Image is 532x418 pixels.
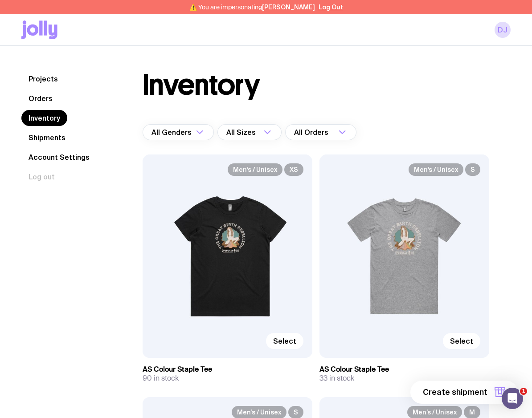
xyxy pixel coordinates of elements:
[228,163,282,176] span: Men’s / Unisex
[319,374,354,383] span: 33 in stock
[143,124,214,140] div: Search for option
[294,124,330,140] span: All Orders
[273,337,296,345] span: Select
[21,71,65,87] a: Projects
[423,387,487,398] span: Create shipment
[502,388,523,409] iframe: Intercom live chat
[151,124,193,140] span: All Genders
[189,4,315,11] span: ⚠️ You are impersonating
[465,163,480,176] span: S
[410,381,518,404] button: Create shipment
[21,90,60,106] a: Orders
[409,163,463,176] span: Men’s / Unisex
[285,124,356,140] div: Search for option
[319,365,489,374] h3: AS Colour Staple Tee
[143,71,260,99] h1: Inventory
[330,124,336,140] input: Search for option
[450,337,473,345] span: Select
[262,4,315,11] span: [PERSON_NAME]
[495,22,511,38] a: DJ
[258,124,261,140] input: Search for option
[21,169,62,185] button: Log out
[143,365,312,374] h3: AS Colour Staple Tee
[21,110,67,126] a: Inventory
[284,163,303,176] span: XS
[217,124,282,140] div: Search for option
[520,388,527,395] span: 1
[143,374,179,383] span: 90 in stock
[21,130,73,146] a: Shipments
[226,124,258,140] span: All Sizes
[21,149,97,165] a: Account Settings
[319,4,343,11] button: Log Out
